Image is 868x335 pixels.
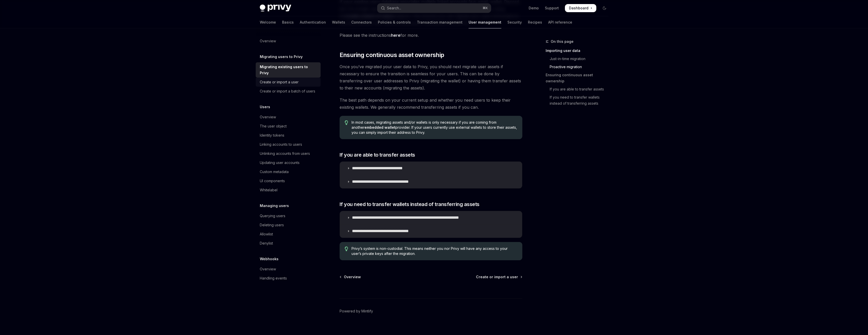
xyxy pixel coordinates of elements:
[260,231,273,237] div: Allowlist
[256,274,321,283] a: Handling events
[260,16,276,28] a: Welcome
[260,160,300,166] div: Updating user accounts
[391,33,400,38] a: here
[340,63,522,91] span: Once you’ve migrated your user data to Privy, you should next migrate user assets if necessary to...
[260,54,303,60] h5: Migrating users to Privy
[546,63,613,71] a: Proactive migration
[300,16,326,28] a: Authentication
[260,240,273,246] div: Denylist
[260,222,284,228] div: Deleting users
[340,201,479,208] span: If you need to transfer wallets instead of transferring assets
[469,16,501,28] a: User management
[256,220,321,230] a: Deleting users
[546,71,613,85] a: Ensuring continuous asset ownership
[260,64,318,76] div: Migrating existing users to Privy
[364,125,395,129] strong: embedded wallet
[256,149,321,158] a: Unlinking accounts from users
[565,4,596,12] a: Dashboard
[260,123,287,129] div: The user object
[483,6,488,10] span: ⌘ K
[260,213,285,219] div: Querying users
[260,104,270,110] h5: Users
[260,79,299,85] div: Create or import a user
[256,87,321,96] a: Create or import a batch of users
[256,158,321,167] a: Updating user accounts
[387,5,401,11] div: Search...
[256,78,321,87] a: Create or import a user
[569,6,588,11] span: Dashboard
[260,88,315,94] div: Create or import a batch of users
[256,140,321,149] a: Linking accounts to users
[377,4,491,13] button: Open search
[340,32,522,39] span: Please see the instructions for more.
[345,120,348,125] svg: Tip
[260,266,276,272] div: Overview
[417,16,463,28] a: Transaction management
[256,176,321,185] a: UI components
[260,5,291,12] img: dark logo
[260,151,310,157] div: Unlinking accounts from users
[260,178,285,184] div: UI components
[345,247,348,251] svg: Tip
[507,16,522,28] a: Security
[256,113,321,122] a: Overview
[256,122,321,131] a: The user object
[332,16,345,28] a: Wallets
[529,6,539,11] a: Demo
[352,246,517,256] span: Privy’s system is non-custodial. This means neither you nor Privy will have any access to your us...
[340,97,522,111] span: The best path depends on your current setup and whether you need users to keep their existing wal...
[256,36,321,46] a: Overview
[256,265,321,274] a: Overview
[256,211,321,220] a: Querying users
[476,274,518,280] span: Create or import a user
[351,16,372,28] a: Connectors
[546,55,613,63] a: Just-in-time migration
[340,309,373,314] a: Powered by Mintlify
[476,274,522,280] a: Create or import a user
[260,275,287,281] div: Handling events
[260,38,276,44] div: Overview
[340,274,361,280] a: Overview
[340,151,415,158] span: If you are able to transfer assets
[340,51,444,59] span: Ensuring continuous asset ownership
[256,185,321,195] a: Whitelabel
[546,93,613,107] a: If you need to transfer wallets instead of transferring assets
[256,131,321,140] a: Identity tokens
[256,62,321,78] a: Migrating existing users to Privy
[260,203,289,209] h5: Managing users
[260,114,276,120] div: Overview
[528,16,542,28] a: Recipes
[344,274,361,280] span: Overview
[260,169,289,175] div: Custom metadata
[256,239,321,248] a: Denylist
[378,16,411,28] a: Policies & controls
[260,141,302,147] div: Linking accounts to users
[260,187,278,193] div: Whitelabel
[352,120,517,135] span: In most cases, migrating assets and/or wallets is only necessary if you are coming from another p...
[600,4,608,12] button: Toggle dark mode
[260,132,284,138] div: Identity tokens
[256,167,321,176] a: Custom metadata
[282,16,294,28] a: Basics
[545,6,559,11] a: Support
[256,230,321,239] a: Allowlist
[546,47,613,55] a: Importing user data
[548,16,572,28] a: API reference
[260,256,279,262] h5: Webhooks
[546,85,613,93] a: If you are able to transfer assets
[551,39,574,45] span: On this page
